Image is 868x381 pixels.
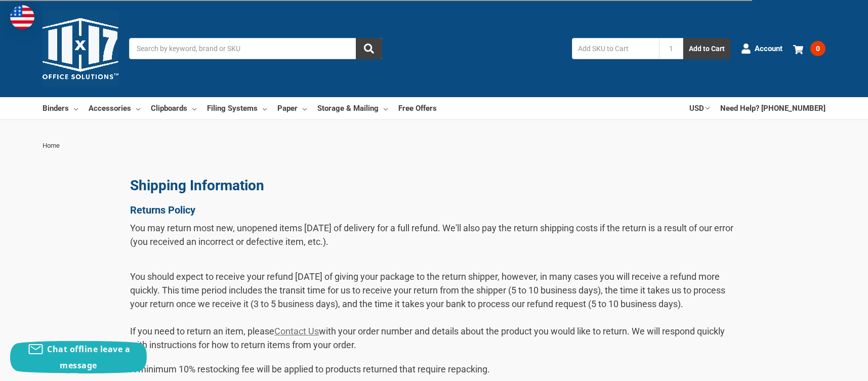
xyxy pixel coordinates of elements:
a: Binders [43,97,78,119]
span: Home [43,142,60,149]
span: You may return most new, unopened items [DATE] of delivery for a full refund. We'll also pay the ... [130,223,733,247]
a: Filing Systems [207,97,267,119]
input: Add SKU to Cart [572,38,659,59]
a: Shipping Information [130,177,264,194]
a: Clipboards [151,97,196,119]
a: Need Help? [PHONE_NUMBER] [720,97,825,119]
button: Chat offline leave a message [10,341,147,373]
a: 0 [793,35,825,62]
a: Accessories [89,97,140,119]
img: 11x17.com [43,11,118,87]
a: Free Offers [398,97,437,119]
span: You should expect to receive your refund [DATE] of giving your package to the return shipper, how... [130,271,725,350]
input: Search by keyword, brand or SKU [129,38,382,59]
span: Account [755,43,782,55]
a: USD [689,97,710,119]
img: duty and tax information for United States [10,5,34,29]
span: 0 [810,41,825,56]
span: Chat offline leave a message [47,344,130,371]
button: Add to Cart [683,38,730,59]
a: Storage & Mailing [317,97,388,119]
a: Account [741,35,782,62]
a: Paper [277,97,307,119]
a: Contact Us [274,326,319,336]
h1: Returns Policy [130,204,737,216]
